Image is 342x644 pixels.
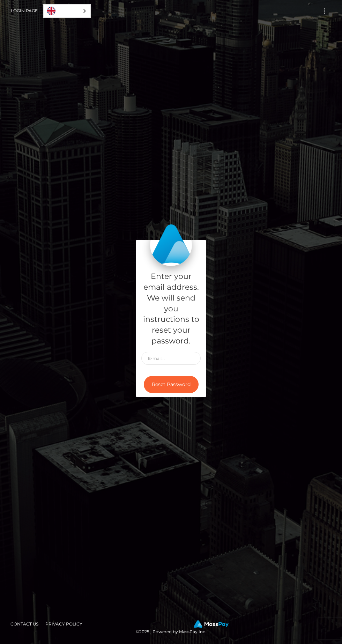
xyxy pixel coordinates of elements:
a: English [44,5,90,17]
img: MassPay [194,620,229,628]
div: © 2025 , Powered by MassPay Inc. [5,620,337,636]
a: Contact Us [8,619,41,629]
a: Login Page [11,3,38,18]
a: Privacy Policy [43,619,85,629]
aside: Language selected: English [43,4,91,18]
h5: Enter your email address. We will send you instructions to reset your password. [141,271,201,346]
img: MassPay Login [150,224,192,266]
button: Toggle navigation [318,6,331,16]
div: Language [43,4,91,18]
input: E-mail... [141,352,201,365]
button: Reset Password [144,376,199,393]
